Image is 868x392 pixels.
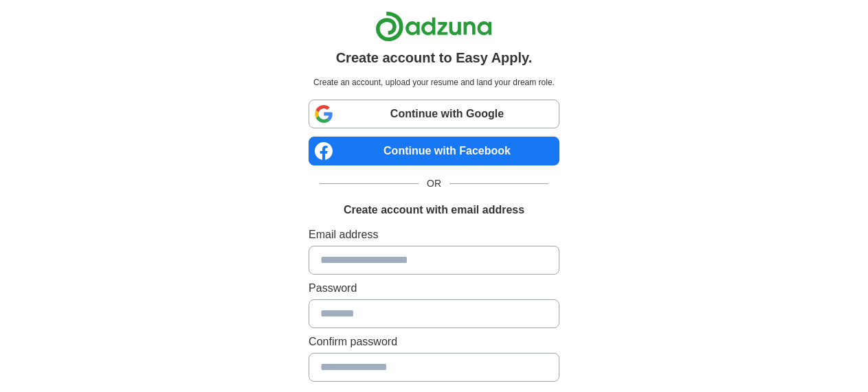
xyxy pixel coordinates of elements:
[309,334,559,350] label: Confirm password
[419,176,449,191] span: OR
[309,227,559,243] label: Email address
[309,280,559,297] label: Password
[375,11,492,42] img: Adzuna logo
[309,100,559,128] a: Continue with Google
[336,47,533,68] h1: Create account to Easy Apply.
[311,76,557,89] p: Create an account, upload your resume and land your dream role.
[344,202,524,218] h1: Create account with email address
[309,137,559,165] a: Continue with Facebook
